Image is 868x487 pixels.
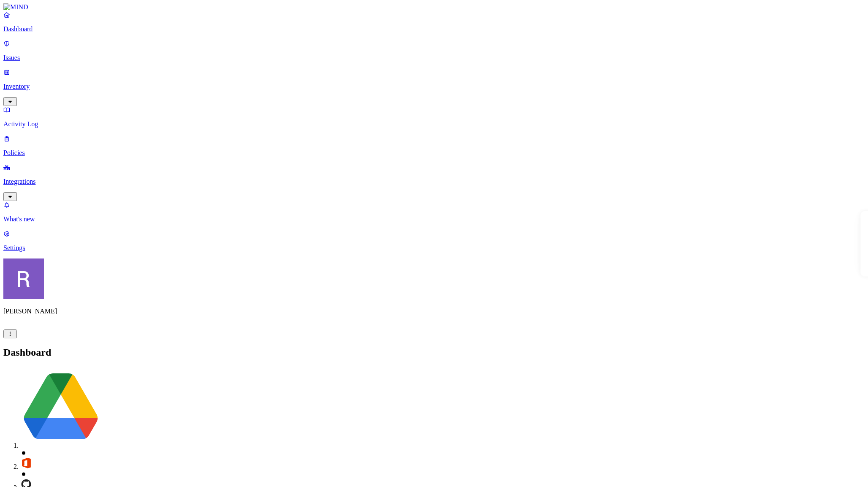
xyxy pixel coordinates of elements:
[3,135,865,157] a: Policies
[3,11,865,33] a: Dashboard
[3,40,865,62] a: Issues
[3,3,28,11] img: MIND
[3,230,865,252] a: Settings
[3,106,865,128] a: Activity Log
[3,307,865,315] p: [PERSON_NAME]
[20,457,32,469] img: svg%3e
[3,347,865,358] h2: Dashboard
[3,215,865,223] p: What's new
[3,244,865,252] p: Settings
[3,3,865,11] a: MIND
[3,83,865,90] p: Inventory
[3,258,44,299] img: Rich Thompson
[20,367,101,448] img: svg%3e
[3,68,865,105] a: Inventory
[3,163,865,200] a: Integrations
[3,54,865,62] p: Issues
[3,120,865,128] p: Activity Log
[3,149,865,157] p: Policies
[3,25,865,33] p: Dashboard
[3,178,865,185] p: Integrations
[3,201,865,223] a: What's new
